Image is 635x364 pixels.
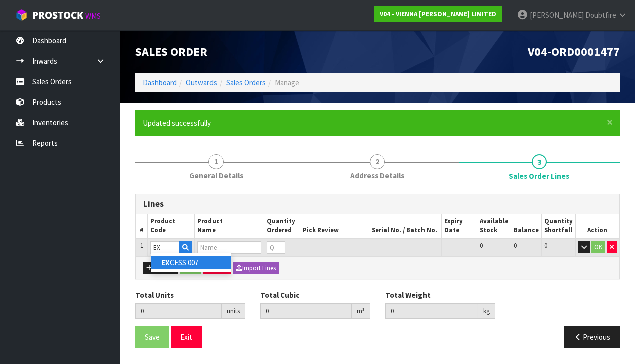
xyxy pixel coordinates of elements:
input: Code [150,241,180,254]
strong: V04 - VIENNA [PERSON_NAME] LIMITED [380,10,496,18]
button: OK [591,241,605,253]
small: WMS [85,11,101,21]
span: 3 [532,154,547,169]
a: Sales Orders [226,78,266,87]
strong: EX [161,258,170,267]
th: Product Code [148,214,195,238]
span: General Details [189,170,243,181]
span: Save [145,332,160,342]
span: Doubtfire [585,10,616,20]
input: Qty Ordered [267,241,285,254]
th: Pick Review [300,214,369,238]
img: cube-alt.png [15,9,28,21]
th: Expiry Date [442,214,477,238]
div: m³ [352,303,370,319]
input: Total Weight [385,303,478,319]
th: Serial No. / Batch No. [369,214,442,238]
a: Dashboard [143,78,177,87]
span: Address Details [350,170,404,181]
label: Total Cubic [260,290,299,300]
h3: Lines [143,199,612,209]
span: Updated successfully [143,118,211,128]
label: Total Weight [385,290,431,300]
div: kg [478,303,495,319]
span: 0 [544,241,547,250]
a: Outwards [186,78,217,87]
span: Sales Order Lines [135,186,620,356]
button: Import Lines [233,262,279,274]
th: Quantity Ordered [264,214,300,238]
label: Total Units [135,290,174,300]
th: Available Stock [477,214,511,238]
button: Save [135,326,169,348]
button: Add Line [143,262,178,274]
th: Balance [511,214,541,238]
button: Previous [564,326,620,348]
th: # [136,214,148,238]
th: Quantity Shortfall [541,214,575,238]
span: V04-ORD0001477 [528,44,620,59]
button: Exit [171,326,202,348]
th: Action [575,214,619,238]
div: units [222,303,245,319]
span: Sales Order [135,44,207,59]
input: Name [197,241,261,254]
input: Total Units [135,303,222,319]
span: 1 [208,154,224,169]
span: ProStock [32,9,83,22]
span: 1 [140,241,143,250]
span: [PERSON_NAME] [530,10,584,20]
a: EXCESS 007 [151,256,231,269]
span: Sales Order Lines [509,171,569,181]
span: Manage [275,78,299,87]
span: 2 [370,154,385,169]
th: Product Name [194,214,264,238]
input: Total Cubic [260,303,351,319]
span: × [607,115,613,129]
span: 0 [514,241,517,250]
span: 0 [480,241,483,250]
